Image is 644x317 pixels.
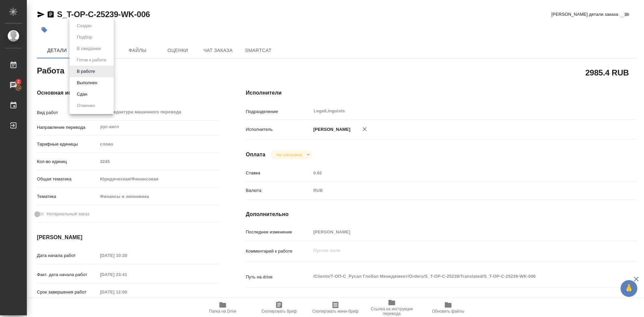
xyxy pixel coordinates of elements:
[75,68,97,75] button: В работе
[75,34,94,41] button: Подбор
[75,102,97,109] button: Отменен
[75,22,94,30] button: Создан
[75,56,108,64] button: Готов к работе
[75,45,103,52] button: В ожидании
[75,91,89,98] button: Сдан
[75,79,99,87] button: Выполнен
